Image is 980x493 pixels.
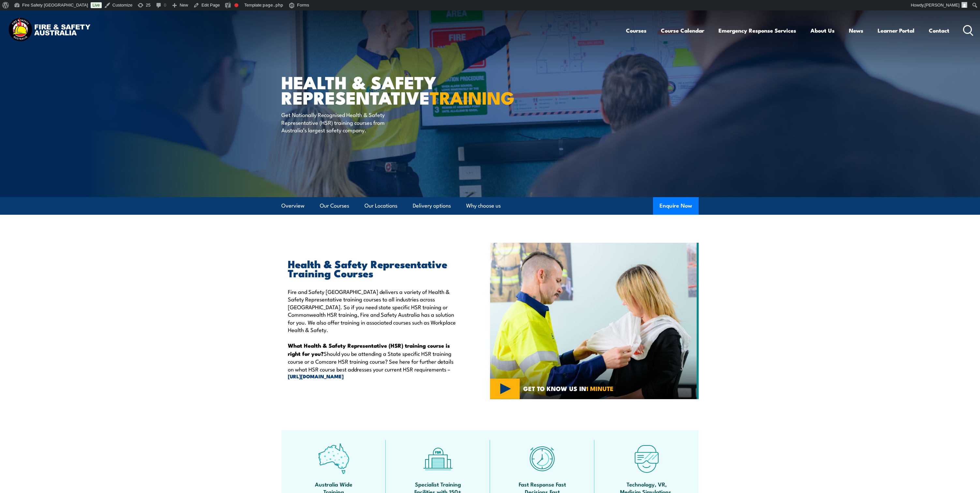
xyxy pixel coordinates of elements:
[631,443,662,474] img: tech-icon
[719,22,796,39] a: Emergency Response Services
[661,22,704,39] a: Course Calendar
[234,3,238,7] div: Needs improvement
[653,197,699,215] button: Enquire Now
[423,443,453,474] img: facilities-icon
[281,197,304,214] a: Overview
[430,83,514,110] strong: TRAINING
[490,243,699,399] img: Fire & Safety Australia deliver Health and Safety Representatives Training Courses – HSR Training
[281,74,442,105] h1: Health & Safety Representative
[320,197,349,214] a: Our Courses
[318,443,349,474] img: auswide-icon
[288,341,450,357] strong: What Health & Safety Representative (HSR) training course is right for you?
[878,22,914,39] a: Learner Portal
[810,22,835,39] a: About Us
[925,3,959,7] span: [PERSON_NAME]
[288,288,460,333] p: Fire and Safety [GEOGRAPHIC_DATA] delivers a variety of Health & Safety Representative training c...
[263,3,283,7] span: page.php
[91,2,102,8] a: Live
[466,197,501,214] a: Why choose us
[929,22,949,39] a: Contact
[626,22,646,39] a: Courses
[586,384,614,393] strong: 1 MINUTE
[527,443,558,474] img: fast-icon
[288,373,460,380] a: [URL][DOMAIN_NAME]
[523,385,614,391] span: GET TO KNOW US IN
[288,341,460,380] p: Should you be attending a State specific HSR training course or a Comcare HSR training course? Se...
[364,197,397,214] a: Our Locations
[849,22,863,39] a: News
[281,111,400,134] p: Get Nationally Recognised Health & Safety Representative (HSR) training courses from Australia’s ...
[288,259,460,277] h2: Health & Safety Representative Training Courses
[413,197,451,214] a: Delivery options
